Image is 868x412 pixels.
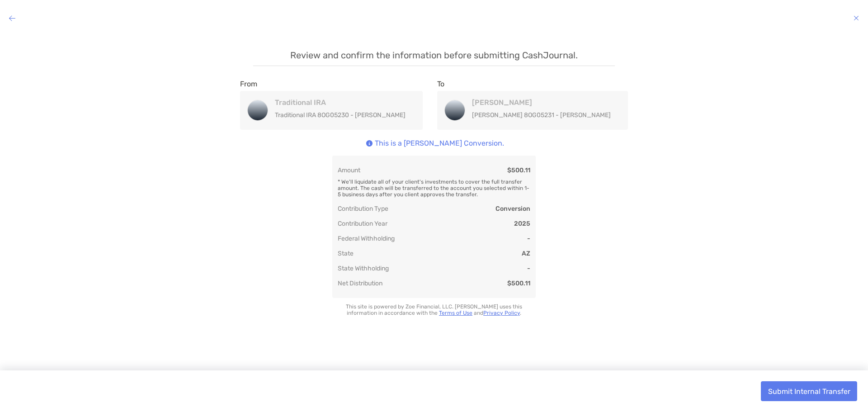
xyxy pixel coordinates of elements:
[338,205,388,213] div: Contribution Type
[472,109,611,121] p: [PERSON_NAME] 8OG05231 - [PERSON_NAME]
[483,310,520,316] a: Privacy Policy
[338,235,395,242] div: Federal Withholding
[507,166,530,174] div: $500.11
[338,166,360,174] div: Amount
[332,303,536,316] p: This site is powered by Zoe Financial, LLC. [PERSON_NAME] uses this information in accordance wit...
[275,98,406,107] h4: Traditional IRA
[275,109,406,121] p: Traditional IRA 8OG05230 - [PERSON_NAME]
[761,381,857,401] button: Submit Internal Transfer
[338,265,389,272] div: State Withholding
[527,235,530,242] div: -
[437,80,444,88] label: To
[366,140,373,147] img: Icon info
[338,250,354,257] div: State
[522,250,530,257] div: AZ
[445,100,465,120] img: Roth IRA
[375,139,504,149] p: This is a [PERSON_NAME] Conversion.
[253,50,615,66] p: Review and confirm the information before submitting CashJournal.
[495,205,530,213] div: Conversion
[439,310,472,316] a: Terms of Use
[514,220,530,227] div: 2025
[338,174,530,198] div: * We'll liquidate all of your client's investments to cover the full transfer amount. The cash wi...
[527,265,530,272] div: -
[472,98,611,107] h4: [PERSON_NAME]
[338,279,382,287] div: Net Distribution
[507,279,530,287] div: $500.11
[240,80,257,88] label: From
[338,220,387,227] div: Contribution Year
[248,100,268,120] img: Traditional IRA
